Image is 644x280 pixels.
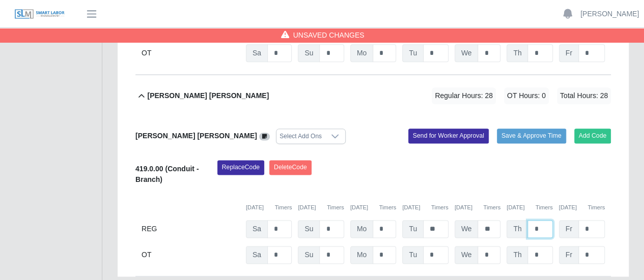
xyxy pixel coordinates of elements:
b: 419.0.00 (Conduit - Branch) [135,165,199,183]
span: Mo [350,220,373,238]
span: Sa [246,246,268,264]
button: Timers [536,203,553,212]
span: Tu [402,246,424,264]
span: We [455,44,479,62]
span: Fr [559,44,579,62]
div: [DATE] [246,203,292,212]
button: ReplaceCode [217,160,264,174]
button: DeleteCode [269,160,312,174]
b: [PERSON_NAME] [PERSON_NAME] [147,90,269,101]
span: Th [507,246,528,264]
div: OT [142,44,240,62]
button: Timers [275,203,292,212]
button: Add Code [574,129,611,143]
span: Unsaved Changes [293,30,365,40]
a: View/Edit Notes [259,132,270,140]
div: OT [142,246,240,264]
div: [DATE] [350,203,396,212]
span: Su [298,246,320,264]
span: We [455,220,479,238]
button: Timers [327,203,344,212]
a: [PERSON_NAME] [580,9,639,19]
span: Sa [246,44,268,62]
span: Su [298,44,320,62]
span: Fr [559,220,579,238]
span: Tu [402,220,424,238]
span: Fr [559,246,579,264]
div: [DATE] [298,203,344,212]
span: Tu [402,44,424,62]
button: Timers [379,203,396,212]
div: [DATE] [559,203,605,212]
div: [DATE] [507,203,552,212]
b: [PERSON_NAME] [PERSON_NAME] [135,132,257,140]
span: OT Hours: 0 [504,87,549,104]
button: Timers [483,203,500,212]
button: Timers [431,203,449,212]
button: [PERSON_NAME] [PERSON_NAME] Regular Hours: 28 OT Hours: 0 Total Hours: 28 [135,75,611,116]
div: [DATE] [402,203,448,212]
span: Mo [350,246,373,264]
div: [DATE] [455,203,500,212]
span: Th [507,220,528,238]
span: We [455,246,479,264]
div: REG [142,220,240,238]
img: SLM Logo [14,9,65,20]
span: Th [507,44,528,62]
button: Timers [587,203,605,212]
span: Sa [246,220,268,238]
div: Select Add Ons [276,129,325,143]
span: Mo [350,44,373,62]
button: Send for Worker Approval [408,129,489,143]
span: Regular Hours: 28 [432,87,496,104]
span: Total Hours: 28 [557,87,611,104]
button: Save & Approve Time [497,129,566,143]
span: Su [298,220,320,238]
